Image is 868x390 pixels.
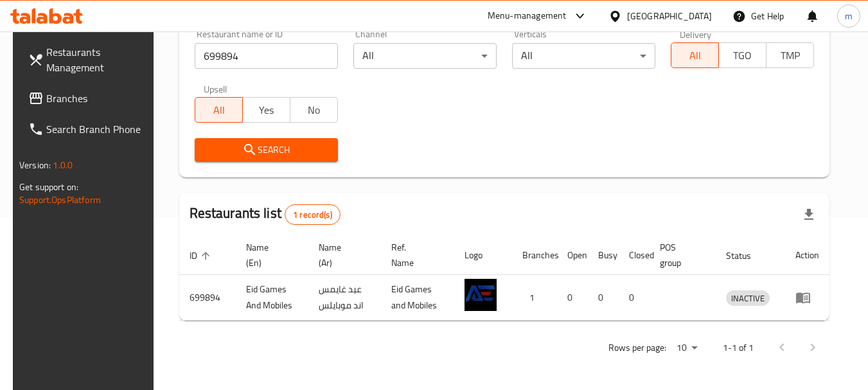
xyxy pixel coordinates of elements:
p: Rows per page: [608,340,666,356]
button: No [290,97,338,123]
td: 1 [512,275,557,321]
span: Get support on: [19,179,78,195]
span: ID [190,248,214,263]
span: All [677,46,714,65]
span: Ref. Name [391,240,438,270]
button: All [195,97,243,123]
span: TMP [772,46,809,65]
span: All [200,101,238,120]
input: Search for restaurant name or ID.. [195,43,338,69]
div: INACTIVE [726,290,770,306]
label: Upsell [204,84,227,93]
span: Status [726,248,768,263]
span: Name (En) [246,240,293,270]
td: Eid Games and Mobiles [381,275,454,321]
a: Branches [18,83,158,114]
th: Busy [588,236,619,275]
div: Export file [793,199,824,230]
button: All [671,42,719,68]
span: 1 record(s) [285,209,340,221]
span: Name (Ar) [319,240,366,270]
button: Search [195,138,338,162]
td: 0 [588,275,619,321]
td: Eid Games And Mobiles [236,275,308,321]
div: Menu [795,290,819,305]
div: Menu-management [488,8,567,24]
div: Rows per page: [671,339,702,358]
th: Branches [512,236,557,275]
a: Search Branch Phone [18,114,158,145]
span: 1.0.0 [53,157,73,173]
h2: Restaurants list [190,204,341,225]
span: Search [205,142,328,158]
span: Yes [248,101,285,120]
div: All [512,43,655,69]
span: Restaurants Management [46,44,148,75]
div: All [353,43,497,69]
span: INACTIVE [726,291,770,306]
span: No [296,101,333,120]
p: 1-1 of 1 [723,340,754,356]
span: Search Branch Phone [46,121,148,137]
th: Logo [454,236,512,275]
table: enhanced table [179,236,829,321]
label: Delivery [680,30,712,39]
a: Support.OpsPlatform [19,191,101,208]
span: POS group [660,240,700,270]
th: Action [785,236,829,275]
button: TMP [766,42,814,68]
th: Open [557,236,588,275]
span: Version: [19,157,51,173]
div: Total records count [285,204,341,225]
div: [GEOGRAPHIC_DATA] [627,9,712,23]
td: 0 [619,275,650,321]
th: Closed [619,236,650,275]
img: Eid Games And Mobiles [465,279,497,311]
button: Yes [242,97,290,123]
td: 0 [557,275,588,321]
td: عيد غايمس اند موبايلس [308,275,382,321]
a: Restaurants Management [18,37,158,83]
span: TGO [724,46,761,65]
button: TGO [718,42,766,68]
span: Branches [46,91,148,106]
td: 699894 [179,275,236,321]
span: m [845,9,853,23]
